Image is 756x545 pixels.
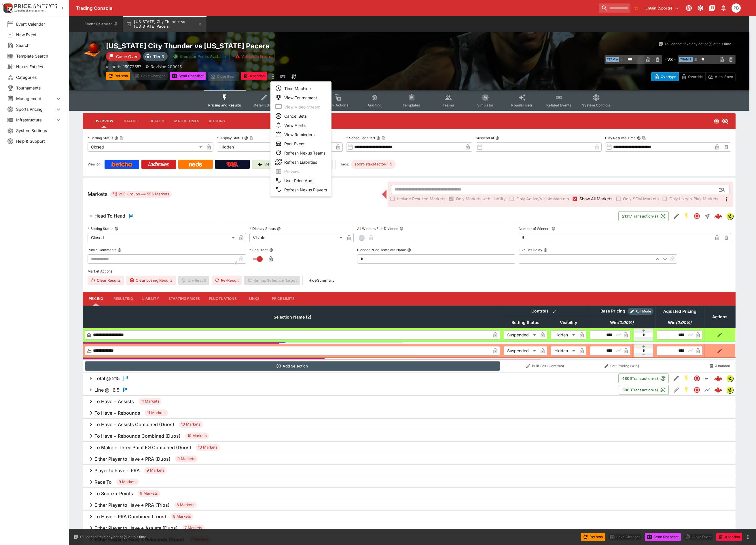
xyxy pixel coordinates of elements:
[270,111,331,121] li: Cancel Bets
[270,84,331,93] li: Time Machine
[270,93,331,102] li: View Tournament
[270,157,331,167] li: Refresh Liabilities
[270,139,331,148] li: Park Event
[270,130,331,139] li: View Reminders
[270,185,331,194] li: Refresh Nexus Players
[270,176,331,185] li: User Price Audit
[270,121,331,130] li: View Alerts
[270,148,331,157] li: Refresh Nexus Teams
